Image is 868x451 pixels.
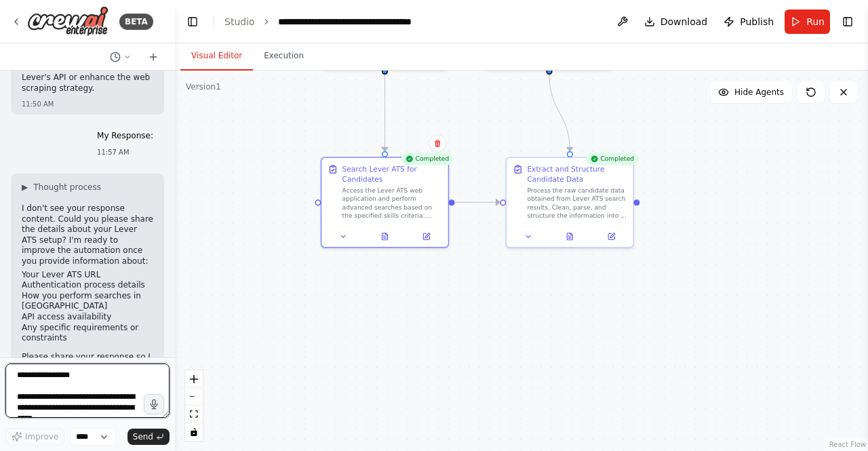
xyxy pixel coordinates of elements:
p: I don't see your response content. Could you please share the details about your Lever ATS setup?... [22,203,153,267]
div: Search Lever ATS for Candidates [342,164,442,184]
div: React Flow controls [185,370,203,441]
span: Send [133,431,153,442]
li: Your Lever ATS URL [22,270,153,281]
button: View output [363,231,406,243]
a: Studio [224,16,255,27]
button: Open in side panel [409,231,444,243]
div: Completed [586,153,638,165]
button: Publish [718,9,779,34]
button: ▶Thought process [22,182,101,193]
li: API access availability [22,312,153,323]
p: Please share your response so I can enhance the automation to work properly with your system. [22,352,153,384]
li: Authentication process details [22,280,153,291]
div: Access the Lever ATS web application and perform advanced searches based on the specified skills ... [342,187,442,220]
button: fit view [185,406,203,423]
button: zoom out [185,388,203,406]
button: Hide Agents [710,81,792,103]
button: Send [127,429,170,445]
button: Visual Editor [180,42,253,71]
a: React Flow attribution [829,441,866,448]
button: Open in side panel [593,231,629,243]
g: Edge from 6c782b1c-d5f0-4aa9-9aae-4183f5bddd6d to d4cc5381-4641-4d35-8c02-1c8b8c7359a0 [380,75,390,151]
div: Version 1 [186,81,221,92]
div: Completed [401,153,453,165]
div: CompletedExtract and Structure Candidate DataProcess the raw candidate data obtained from Lever A... [506,157,634,248]
p: My Response: [97,131,153,142]
span: Improve [25,431,58,442]
g: Edge from d4cc5381-4641-4d35-8c02-1c8b8c7359a0 to 85abc4e4-ab08-4faf-ab9a-654f46380686 [455,197,500,208]
span: ▶ [22,182,28,193]
li: How you perform searches in [GEOGRAPHIC_DATA] [22,291,153,312]
span: Download [660,15,708,28]
button: Switch to previous chat [104,49,137,65]
button: toggle interactivity [185,423,203,441]
span: Hide Agents [734,87,784,98]
div: Extract and Structure Candidate Data [527,164,627,184]
button: View output [548,231,591,243]
div: 11:50 AM [22,99,153,109]
button: Hide left sidebar [183,12,202,31]
span: Run [806,15,825,28]
button: zoom in [185,370,203,388]
span: Publish [740,15,774,28]
button: Click to speak your automation idea [144,394,164,414]
nav: breadcrumb [224,15,431,28]
g: Edge from cc58623d-af46-4086-92d9-218ffad6797f to 85abc4e4-ab08-4faf-ab9a-654f46380686 [544,75,574,151]
div: 11:57 AM [97,147,153,157]
button: Delete node [429,134,446,152]
div: CompletedSearch Lever ATS for CandidatesAccess the Lever ATS web application and perform advanced... [321,157,449,248]
button: Execution [253,42,315,71]
button: Download [639,9,713,34]
li: Any specific requirements or constraints [22,323,153,344]
button: Improve [5,428,64,446]
span: Thought process [33,182,101,193]
button: Start a new chat [142,49,164,65]
div: Process the raw candidate data obtained from Lever ATS search results. Clean, parse, and structur... [527,187,627,220]
img: Logo [27,6,108,37]
button: Run [785,9,830,34]
button: Show right sidebar [838,12,857,31]
div: BETA [119,14,153,30]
